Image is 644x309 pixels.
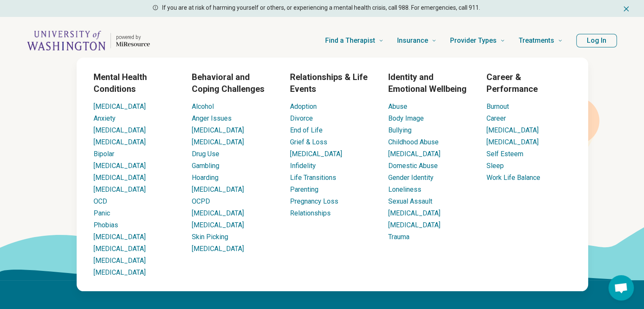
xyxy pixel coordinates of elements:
[192,102,214,110] a: Alcohol
[94,138,146,146] a: [MEDICAL_DATA]
[486,114,506,122] a: Career
[388,209,440,217] a: [MEDICAL_DATA]
[192,126,244,134] a: [MEDICAL_DATA]
[27,27,150,54] a: Home page
[94,71,178,95] h3: Mental Health Conditions
[94,162,146,170] a: [MEDICAL_DATA]
[192,221,244,229] a: [MEDICAL_DATA]
[94,268,146,276] a: [MEDICAL_DATA]
[192,233,228,241] a: Skin Picking
[388,150,440,158] a: [MEDICAL_DATA]
[290,126,323,134] a: End of Life
[388,221,440,229] a: [MEDICAL_DATA]
[388,185,421,193] a: Loneliness
[94,197,107,205] a: OCD
[290,185,318,193] a: Parenting
[192,138,244,146] a: [MEDICAL_DATA]
[519,35,554,47] span: Treatments
[192,71,276,95] h3: Behavioral and Coping Challenges
[388,162,438,170] a: Domestic Abuse
[388,126,412,134] a: Bullying
[94,126,146,134] a: [MEDICAL_DATA]
[388,174,434,182] a: Gender Identity
[94,174,146,182] a: [MEDICAL_DATA]
[192,114,232,122] a: Anger Issues
[192,245,244,253] a: [MEDICAL_DATA]
[290,102,317,110] a: Adoption
[94,245,146,253] a: [MEDICAL_DATA]
[576,34,617,47] button: Log In
[397,35,428,47] span: Insurance
[608,275,634,301] div: Open chat
[622,3,630,14] button: Dismiss
[486,102,509,110] a: Burnout
[486,71,571,95] h3: Career & Performance
[290,162,316,170] a: Infidelity
[192,209,244,217] a: [MEDICAL_DATA]
[388,138,439,146] a: Childhood Abuse
[94,233,146,241] a: [MEDICAL_DATA]
[388,71,473,95] h3: Identity and Emotional Wellbeing
[94,185,146,193] a: [MEDICAL_DATA]
[290,71,375,95] h3: Relationships & Life Events
[388,102,407,110] a: Abuse
[94,257,146,265] a: [MEDICAL_DATA]
[162,3,480,12] p: If you are at risk of harming yourself or others, or experiencing a mental health crisis, call 98...
[290,197,338,205] a: Pregnancy Loss
[192,185,244,193] a: [MEDICAL_DATA]
[94,102,146,110] a: [MEDICAL_DATA]
[192,162,219,170] a: Gambling
[290,138,327,146] a: Grief & Loss
[192,197,210,205] a: OCPD
[388,114,424,122] a: Body Image
[290,114,313,122] a: Divorce
[388,233,409,241] a: Trauma
[486,126,539,134] a: [MEDICAL_DATA]
[94,209,110,217] a: Panic
[94,221,118,229] a: Phobias
[486,150,523,158] a: Self Esteem
[116,34,150,41] p: powered by
[450,35,497,47] span: Provider Types
[192,150,219,158] a: Drug Use
[290,209,331,217] a: Relationships
[486,138,539,146] a: [MEDICAL_DATA]
[486,174,540,182] a: Work Life Balance
[325,35,375,47] span: Find a Therapist
[94,150,114,158] a: Bipolar
[290,174,336,182] a: Life Transitions
[290,150,342,158] a: [MEDICAL_DATA]
[388,197,432,205] a: Sexual Assault
[94,114,116,122] a: Anxiety
[192,174,218,182] a: Hoarding
[486,162,504,170] a: Sleep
